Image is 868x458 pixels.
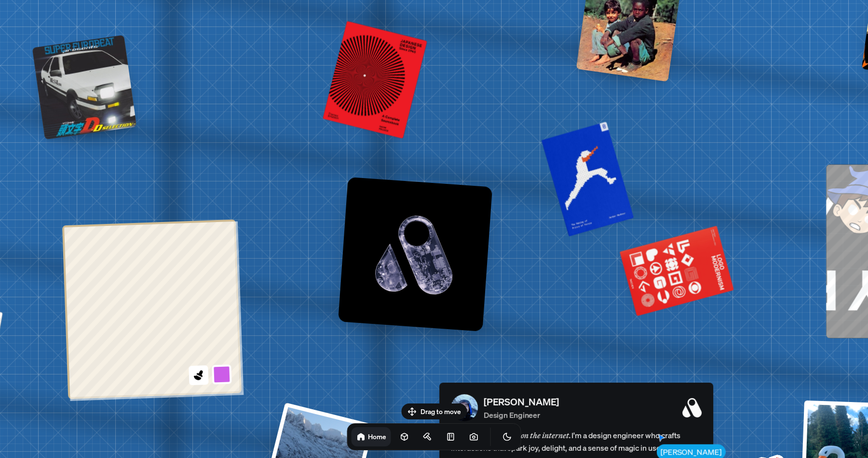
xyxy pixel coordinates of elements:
p: Design Engineer [484,409,559,420]
img: Logo variation 1 [338,177,492,331]
img: Profile Picture [451,394,478,421]
button: Toggle Theme [498,427,517,446]
a: Home [352,427,391,446]
h1: Home [368,432,386,441]
span: Welcome to I'm a design engineer who crafts interactions that spark joy, delight, and a sense of ... [451,429,702,454]
p: [PERSON_NAME] [484,394,559,409]
em: my space on the internet. [491,430,571,440]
